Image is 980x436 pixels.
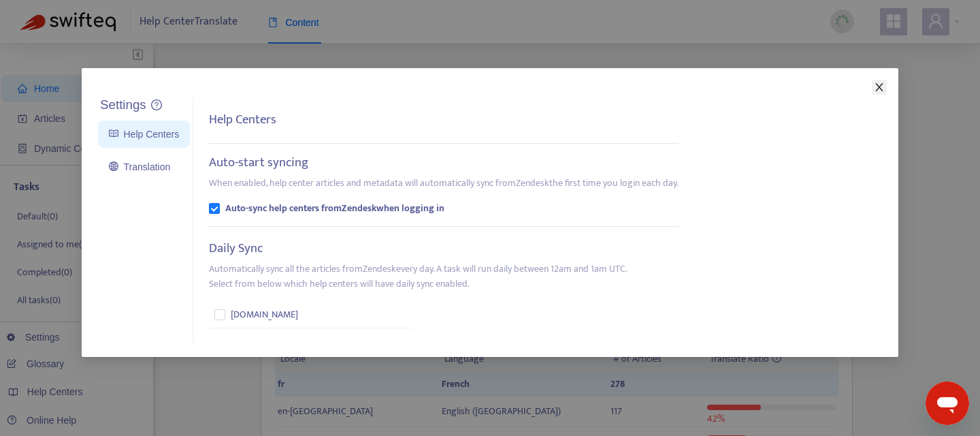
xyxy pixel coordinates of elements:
h5: Auto-start syncing [209,155,308,171]
span: close [874,82,885,93]
a: question-circle [151,99,162,111]
p: Automatically sync all the articles from Zendesk every day. A task will run daily between 12am an... [209,262,627,292]
iframe: Bouton de lancement de la fenêtre de messagerie [926,381,969,425]
span: question-circle [151,99,162,110]
span: [DOMAIN_NAME] [231,307,298,322]
a: Help Centers [109,129,179,140]
p: When enabled, help center articles and metadata will automatically sync from Zendesk the first ti... [209,176,679,191]
button: Close [872,80,887,95]
a: Translation [109,161,170,172]
b: Auto-sync help centers from Zendesk when logging in [225,201,444,216]
h5: Daily Sync [209,241,263,257]
h5: Help Centers [209,112,276,128]
h5: Settings [100,97,146,113]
